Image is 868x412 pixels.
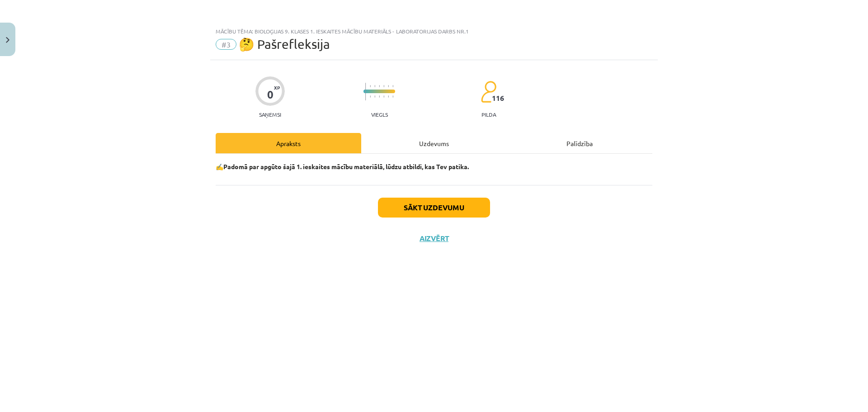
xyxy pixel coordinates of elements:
[378,198,490,218] button: Sākt uzdevumu
[361,133,507,153] div: Uzdevums
[383,85,384,87] img: icon-short-line-57e1e144782c952c97e751825c79c345078a6d821885a25fce030b3d8c18986b.svg
[371,111,388,118] p: Viegls
[267,88,274,101] div: 0
[374,95,375,98] img: icon-short-line-57e1e144782c952c97e751825c79c345078a6d821885a25fce030b3d8c18986b.svg
[507,133,652,153] div: Palīdzība
[392,85,393,87] img: icon-short-line-57e1e144782c952c97e751825c79c345078a6d821885a25fce030b3d8c18986b.svg
[6,37,9,43] img: icon-close-lesson-0947bae3869378f0d4975bcd49f059093ad1ed9edebbc8119c70593378902aed.svg
[216,133,361,153] div: Apraksts
[216,28,652,34] div: Mācību tēma: Bioloģijas 9. klases 1. ieskaites mācību materiāls - laboratorijas darbs nr.1
[216,39,236,50] span: #3
[492,94,504,102] span: 116
[239,37,330,52] span: 🤔 Pašrefleksija
[379,85,380,87] img: icon-short-line-57e1e144782c952c97e751825c79c345078a6d821885a25fce030b3d8c18986b.svg
[374,85,375,87] img: icon-short-line-57e1e144782c952c97e751825c79c345078a6d821885a25fce030b3d8c18986b.svg
[383,95,384,98] img: icon-short-line-57e1e144782c952c97e751825c79c345078a6d821885a25fce030b3d8c18986b.svg
[481,81,496,103] img: students-c634bb4e5e11cddfef0936a35e636f08e4e9abd3cc4e673bd6f9a4125e45ecb1.svg
[255,111,285,118] p: Saņemsi
[392,95,393,98] img: icon-short-line-57e1e144782c952c97e751825c79c345078a6d821885a25fce030b3d8c18986b.svg
[379,95,380,98] img: icon-short-line-57e1e144782c952c97e751825c79c345078a6d821885a25fce030b3d8c18986b.svg
[370,85,371,87] img: icon-short-line-57e1e144782c952c97e751825c79c345078a6d821885a25fce030b3d8c18986b.svg
[274,85,280,90] span: XP
[388,95,389,98] img: icon-short-line-57e1e144782c952c97e751825c79c345078a6d821885a25fce030b3d8c18986b.svg
[370,95,371,98] img: icon-short-line-57e1e144782c952c97e751825c79c345078a6d821885a25fce030b3d8c18986b.svg
[365,83,366,100] img: icon-long-line-d9ea69661e0d244f92f715978eff75569469978d946b2353a9bb055b3ed8787d.svg
[481,111,496,118] p: pilda
[216,162,469,170] strong: ✍️Padomā par apgūto šajā 1. ieskaites mācību materiālā, lūdzu atbildi, kas Tev patika.
[417,234,451,243] button: Aizvērt
[388,85,389,87] img: icon-short-line-57e1e144782c952c97e751825c79c345078a6d821885a25fce030b3d8c18986b.svg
